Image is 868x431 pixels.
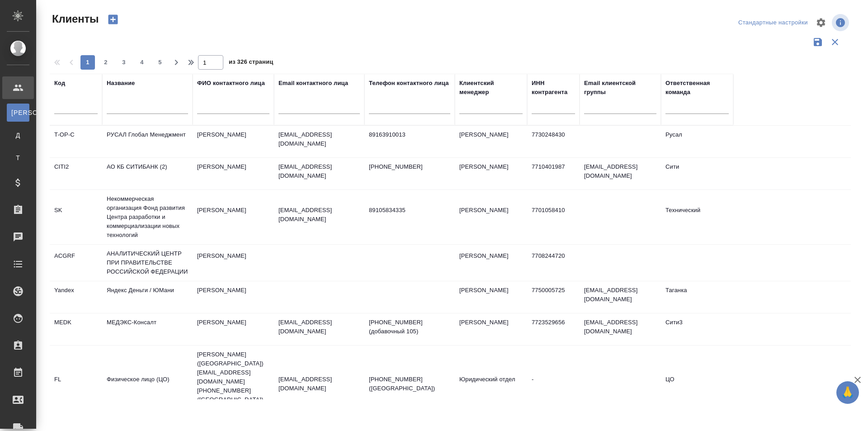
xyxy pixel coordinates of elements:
span: Д [11,131,25,140]
span: Т [11,153,25,162]
td: [PERSON_NAME] [455,247,527,279]
p: [PHONE_NUMBER] ([GEOGRAPHIC_DATA]) [369,375,450,393]
div: ФИО контактного лица [197,79,265,88]
td: [PERSON_NAME] [193,247,274,279]
button: 🙏 [836,381,859,404]
td: 7710401987 [527,158,580,189]
td: Яндекс Деньги / ЮМани [102,281,193,313]
td: Сити3 [661,313,733,345]
td: ACGRF [50,247,102,279]
span: Клиенты [50,12,99,26]
td: Физическое лицо (ЦО) [102,370,193,402]
span: 3 [117,58,131,67]
p: [EMAIL_ADDRESS][DOMAIN_NAME] [278,130,360,148]
button: 3 [117,55,131,70]
a: Т [7,149,29,167]
td: Технический [661,201,733,233]
td: АНАЛИТИЧЕСКИЙ ЦЕНТР ПРИ ПРАВИТЕЛЬСТВЕ РОССИЙСКОЙ ФЕДЕРАЦИИ [102,245,193,281]
td: ЦО [661,370,733,402]
span: Посмотреть информацию [832,14,851,31]
td: [PERSON_NAME] [455,126,527,157]
span: 2 [99,58,113,67]
td: Сити [661,158,733,189]
td: МЕДЭКС-Консалт [102,313,193,345]
td: - [527,370,580,402]
p: [EMAIL_ADDRESS][DOMAIN_NAME] [278,162,360,180]
td: MEDK [50,313,102,345]
div: split button [736,16,810,30]
span: Настроить таблицу [810,12,832,33]
td: T-OP-C [50,126,102,157]
div: Название [107,79,135,88]
div: ИНН контрагента [532,79,575,97]
a: [PERSON_NAME] [7,104,29,122]
td: [PERSON_NAME] [455,281,527,313]
td: РУСАЛ Глобал Менеджмент [102,126,193,157]
td: Юридический отдел [455,370,527,402]
div: Код [54,79,65,88]
a: Д [7,126,29,144]
td: 7701058410 [527,201,580,233]
td: [PERSON_NAME] [455,201,527,233]
p: [EMAIL_ADDRESS][DOMAIN_NAME] [278,206,360,224]
div: Email контактного лица [278,79,348,88]
td: [PERSON_NAME] [455,313,527,345]
p: [EMAIL_ADDRESS][DOMAIN_NAME] [278,375,360,393]
td: SK [50,201,102,233]
div: Email клиентской группы [584,79,656,97]
p: 89163910013 [369,130,450,139]
div: Клиентский менеджер [459,79,523,97]
p: [PHONE_NUMBER] (добавочный 105) [369,318,450,336]
p: [EMAIL_ADDRESS][DOMAIN_NAME] [278,318,360,336]
td: Некоммерческая организация Фонд развития Центра разработки и коммерциализации новых технологий [102,190,193,244]
div: Ответственная команда [665,79,729,97]
button: Создать [102,12,124,27]
td: 7730248430 [527,126,580,157]
td: [PERSON_NAME] ([GEOGRAPHIC_DATA]) [EMAIL_ADDRESS][DOMAIN_NAME] [PHONE_NUMBER] ([GEOGRAPHIC_DATA])... [193,346,274,427]
td: [PERSON_NAME] [193,313,274,345]
td: Yandex [50,281,102,313]
button: 2 [99,55,113,70]
span: 4 [135,58,149,67]
span: 🙏 [840,383,855,402]
p: 89105834335 [369,206,450,215]
button: Сбросить фильтры [826,33,844,51]
td: [EMAIL_ADDRESS][DOMAIN_NAME] [580,313,661,345]
td: [PERSON_NAME] [193,201,274,233]
td: 7750005725 [527,281,580,313]
span: из 326 страниц [229,57,273,70]
button: 5 [153,55,167,70]
td: Русал [661,126,733,157]
td: [PERSON_NAME] [193,281,274,313]
td: [EMAIL_ADDRESS][DOMAIN_NAME] [580,158,661,189]
td: [PERSON_NAME] [455,158,527,189]
p: [PHONE_NUMBER] [369,162,450,171]
td: FL [50,370,102,402]
button: 4 [135,55,149,70]
td: Таганка [661,281,733,313]
span: 5 [153,58,167,67]
div: Телефон контактного лица [369,79,449,88]
td: [EMAIL_ADDRESS][DOMAIN_NAME] [580,281,661,313]
td: [PERSON_NAME] [193,158,274,189]
td: АО КБ СИТИБАНК (2) [102,158,193,189]
td: 7723529656 [527,313,580,345]
td: CITI2 [50,158,102,189]
span: [PERSON_NAME] [11,108,25,117]
button: Сохранить фильтры [809,33,826,51]
td: [PERSON_NAME] [193,126,274,157]
td: 7708244720 [527,247,580,279]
